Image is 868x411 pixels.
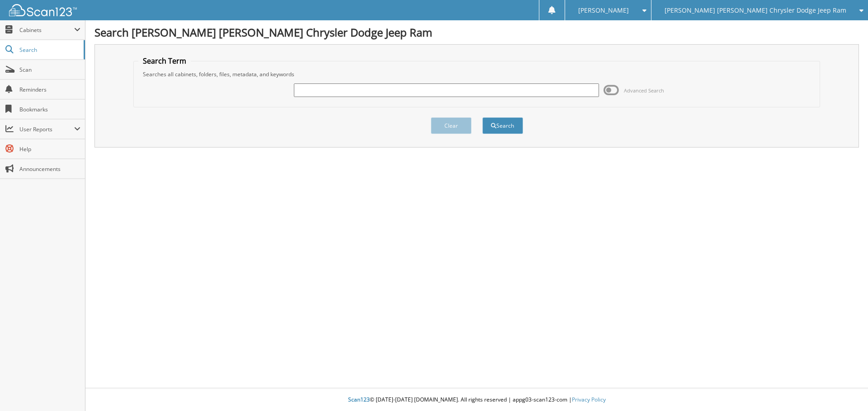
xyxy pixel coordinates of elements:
span: Advanced Search [624,87,664,94]
span: Bookmarks [19,106,80,113]
a: Privacy Policy [572,396,606,403]
span: Search [19,46,79,54]
h1: Search [PERSON_NAME] [PERSON_NAME] Chrysler Dodge Jeep Ram [94,25,859,40]
span: Announcements [19,165,80,173]
span: Scan [19,66,80,74]
div: Searches all cabinets, folders, files, metadata, and keywords [138,70,816,78]
span: [PERSON_NAME] [578,8,629,13]
legend: Search Term [138,56,191,66]
img: scan123-logo-white.svg [9,4,77,16]
span: Reminders [19,86,80,93]
button: Clear [431,117,472,134]
span: Cabinets [19,26,74,34]
span: Scan123 [348,396,370,403]
button: Search [482,117,523,134]
span: Help [19,145,80,153]
span: [PERSON_NAME] [PERSON_NAME] Chrysler Dodge Jeep Ram [665,8,846,13]
span: User Reports [19,125,74,133]
iframe: Chat Widget [823,368,868,411]
div: © [DATE]-[DATE] [DOMAIN_NAME]. All rights reserved | appg03-scan123-com | [85,389,868,411]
